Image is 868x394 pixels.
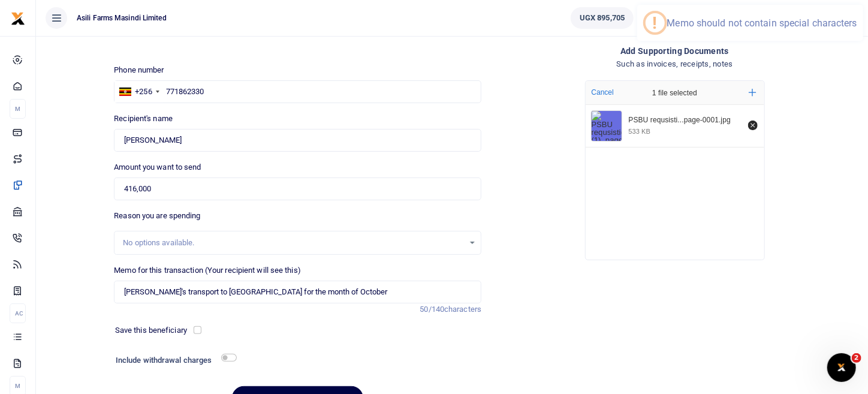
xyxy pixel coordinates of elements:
input: Enter phone number [114,80,481,103]
input: Enter extra information [114,281,481,303]
li: M [10,99,26,119]
input: UGX [114,178,481,200]
div: File Uploader [585,80,765,260]
span: 2 [852,353,861,363]
a: UGX 895,705 [571,7,634,29]
span: UGX 895,705 [580,12,625,24]
div: No options available. [123,237,464,249]
span: characters [444,305,481,314]
div: Uganda: +256 [114,81,162,103]
label: Memo for this transaction (Your recipient will see this) [114,264,301,276]
h4: Add supporting Documents [491,44,858,58]
label: Save this beneficiary [115,324,187,336]
button: Cancel [588,85,617,100]
label: Reason you are spending [114,210,200,222]
button: Remove file [746,119,759,132]
iframe: Intercom live chat [827,353,856,382]
div: PSBU requsistion (1)_page-0001.jpg [629,116,742,125]
img: PSBU requsistion (1)_page-0001.jpg [592,111,622,141]
span: Asili Farms Masindi Limited [72,13,171,23]
label: Recipient's name [114,113,173,125]
img: logo-small [11,11,25,26]
div: +256 [135,86,152,98]
div: 533 KB [629,127,651,136]
div: Memo should not contain special characters [667,17,857,29]
li: Wallet ballance [566,7,638,29]
button: Add more files [744,84,761,101]
h4: Such as invoices, receipts, notes [491,58,858,71]
label: Amount you want to send [114,161,201,173]
div: ! [653,13,658,32]
div: 1 file selected [624,81,726,105]
input: Loading name... [114,129,481,152]
li: Ac [10,303,26,323]
span: 50/140 [420,305,445,314]
label: Phone number [114,64,164,76]
a: logo-small logo-large logo-large [11,13,25,22]
h6: Include withdrawal charges [116,356,231,365]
